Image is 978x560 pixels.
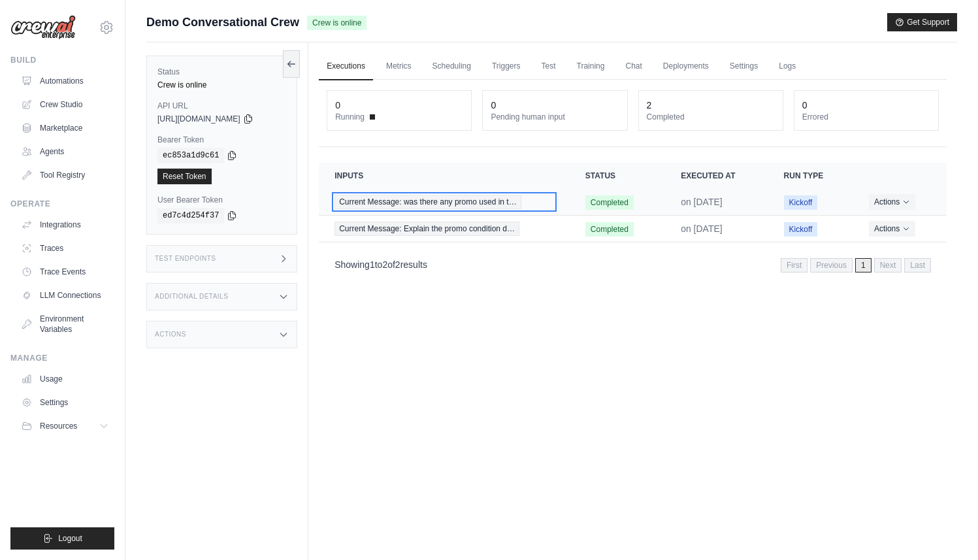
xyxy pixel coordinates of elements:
[334,258,427,271] p: Showing to of results
[771,53,804,80] a: Logs
[722,53,766,80] a: Settings
[869,221,915,237] button: Actions for execution
[157,169,212,184] a: Reset Token
[855,258,872,272] span: 1
[382,259,387,270] span: 2
[10,15,76,40] img: Logo
[155,293,228,301] h3: Additional Details
[491,112,619,122] dt: Pending human input
[155,255,216,263] h3: Test Endpoints
[647,99,652,112] div: 2
[16,118,114,139] a: Marketplace
[784,222,818,237] span: Kickoff
[157,135,286,145] label: Bearer Token
[887,13,957,31] button: Get Support
[585,222,634,237] span: Completed
[681,223,723,234] time: June 26, 2025 at 19:25 CEST
[319,248,947,281] nav: Pagination
[810,258,853,272] span: Previous
[319,53,373,80] a: Executions
[655,53,717,80] a: Deployments
[335,112,365,122] span: Running
[157,148,224,163] code: ec853a1d9c61
[585,195,634,210] span: Completed
[319,163,570,189] th: Inputs
[913,497,978,560] iframe: Chat Widget
[319,163,947,281] section: Crew executions table
[157,208,224,223] code: ed7c4d254f37
[784,195,818,210] span: Kickoff
[10,527,114,550] button: Logout
[484,53,529,80] a: Triggers
[157,80,286,90] div: Crew is online
[378,53,419,80] a: Metrics
[16,392,114,413] a: Settings
[58,533,82,544] span: Logout
[10,199,114,209] div: Operate
[665,163,768,189] th: Executed at
[334,222,519,236] span: Current Message: Explain the promo condition d…
[335,99,340,112] div: 0
[370,259,375,270] span: 1
[40,421,77,431] span: Resources
[157,114,240,124] span: [URL][DOMAIN_NAME]
[802,112,930,122] dt: Errored
[16,308,114,340] a: Environment Variables
[425,53,479,80] a: Scheduling
[681,197,723,207] time: June 26, 2025 at 23:00 CEST
[146,13,299,31] span: Demo Conversational Crew
[781,258,931,272] nav: Pagination
[395,259,400,270] span: 2
[157,101,286,111] label: API URL
[647,112,775,122] dt: Completed
[802,99,807,112] div: 0
[569,53,613,80] a: Training
[334,195,521,209] span: Current Message: was there any promo used in t…
[16,165,114,186] a: Tool Registry
[334,195,554,209] a: View execution details for Current Message
[16,416,114,436] button: Resources
[16,285,114,306] a: LLM Connections
[16,94,114,115] a: Crew Studio
[16,141,114,162] a: Agents
[157,67,286,77] label: Status
[16,71,114,91] a: Automations
[617,53,649,80] a: Chat
[16,214,114,235] a: Integrations
[904,258,931,272] span: Last
[334,222,554,236] a: View execution details for Current Message
[491,99,496,112] div: 0
[16,261,114,282] a: Trace Events
[307,16,367,30] span: Crew is online
[869,194,915,210] button: Actions for execution
[768,163,853,189] th: Run Type
[16,369,114,389] a: Usage
[10,353,114,363] div: Manage
[781,258,807,272] span: First
[157,195,286,205] label: User Bearer Token
[570,163,665,189] th: Status
[155,331,186,338] h3: Actions
[874,258,902,272] span: Next
[16,238,114,259] a: Traces
[534,53,564,80] a: Test
[10,55,114,65] div: Build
